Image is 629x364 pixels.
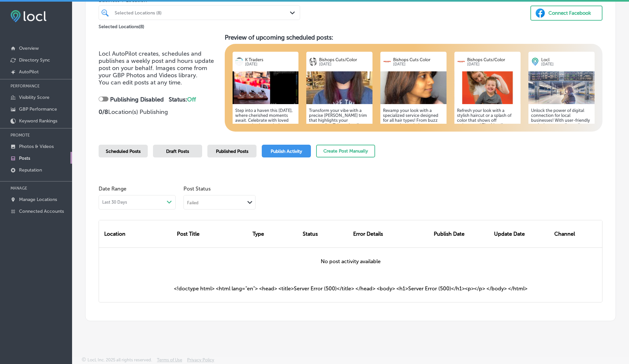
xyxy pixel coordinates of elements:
span: Scheduled Posts [106,149,141,154]
span: Locl AutoPilot creates, schedules and publishes a weekly post and hours update post on your behal... [99,50,214,79]
p: [DATE] [393,62,444,66]
span: Published Posts [216,149,248,154]
img: 1698696306b7020948-85b9-4cc9-8ce8-6de6861d7f03_2020-09-04.jpg [380,71,447,104]
div: Channel [552,220,597,247]
div: Location [99,220,174,247]
p: Locl [541,57,592,62]
div: Type [250,220,300,247]
button: Create Post Manually [316,145,375,157]
p: Locl, Inc. 2025 all rights reserved. [87,357,152,362]
img: logo [531,58,539,66]
span: Off [187,96,196,103]
span: You can edit posts at any time. [99,79,182,86]
p: Directory Sync [19,57,50,63]
p: Location(s) Publishing [99,108,219,116]
div: Connect Facebook [548,8,591,18]
p: Manage Locations [19,197,57,202]
p: AutoPilot [19,69,39,75]
img: logo [235,58,243,66]
strong: Publishing Disabled [110,96,164,103]
img: 16986985199d6116fa-388d-4e41-a250-d028a1ac5e6f_May_haircut-andresen-road-Vancouver-WA-98661_Final... [454,71,521,104]
label: Date Range [99,186,126,192]
img: logo [457,58,465,66]
div: <!doctype html> <html lang="en"> <head> <title>Server Error (500)</title> </head> <body> <h1>Serv... [99,275,602,302]
img: fda3e92497d09a02dc62c9cd864e3231.png [10,10,47,22]
span: Draft Posts [166,149,189,154]
p: Bishops Cuts/Color [319,57,370,62]
p: Photos & Videos [19,144,54,149]
p: Visibility Score [19,95,49,100]
div: No post activity available [99,248,602,275]
img: 1751980926f697749b-cc75-4d6e-b003-5b8ee1acef79_2025-05-22.png [233,71,299,104]
h5: Unlock the power of digital connection for local businesses! With user-friendly tools that stream... [531,108,592,182]
span: Publish Activity [271,149,302,154]
h5: Step into a haven this [DATE], where cherished moments await. Celebrate with loved ones and enjoy... [235,108,296,182]
h5: Revamp your look with a specialized service designed for all hair types! From buzz cuts to elegan... [383,108,444,177]
h3: Preview of upcoming scheduled posts: [225,34,603,41]
p: Posts [19,155,30,161]
p: GBP Performance [19,106,57,112]
div: Error Details [351,220,431,247]
p: Bishops Cuts/Color [467,57,518,62]
img: 17509033909424deb3-cb2b-4a29-995d-ed3d159568b3_2025-06-25.jpg [528,71,595,104]
p: Overview [19,45,39,51]
img: logo [309,58,317,66]
span: Last 30 Days [102,200,127,205]
span: Post Status [183,186,256,192]
p: Selected Locations ( 8 ) [99,21,144,29]
p: Keyword Rankings [19,118,57,124]
h5: Refresh your look with a stylish haircut or a splash of color that shows off uniqueness! The frie... [457,108,518,172]
p: Reputation [19,167,42,173]
div: Status [300,220,351,247]
img: 1609942284image_9d039c74-ed68-4cd3-a69d-29500e75f228.jpg [306,71,372,104]
div: Update Date [491,220,552,247]
p: K Traders [245,57,296,62]
strong: 0 / 8 [99,108,108,116]
p: Connected Accounts [19,209,64,214]
div: Selected Locations (8) [115,10,291,15]
p: [DATE] [467,62,518,66]
p: Bishops Cuts Color [393,57,444,62]
div: Failed [187,200,199,205]
h5: Transform your vibe with a precise [PERSON_NAME] trim that highlights your personality. Talented ... [309,108,370,182]
img: logo [383,58,391,66]
div: Publish Date [431,220,491,247]
strong: Status: [169,96,196,103]
p: [DATE] [319,62,370,66]
button: Connect Facebook [530,6,602,21]
p: [DATE] [245,62,296,66]
p: [DATE] [541,62,592,66]
div: Post Title [174,220,250,247]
